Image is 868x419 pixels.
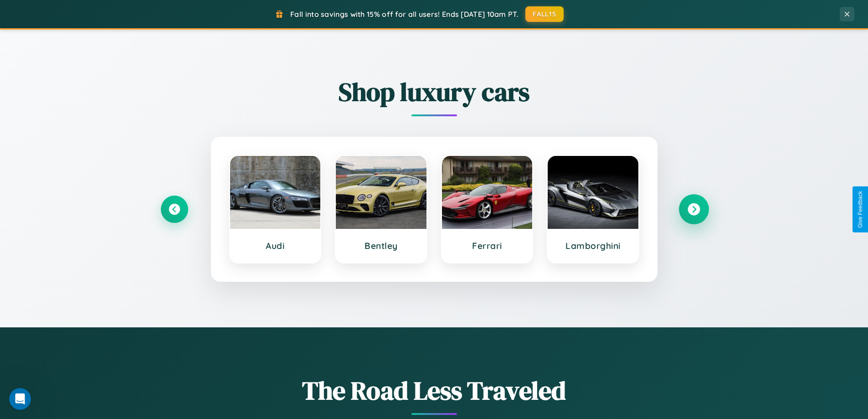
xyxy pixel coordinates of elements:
[345,240,417,251] h3: Bentley
[525,6,564,22] button: FALL15
[161,74,708,109] h2: Shop luxury cars
[239,240,312,251] h3: Audi
[290,10,519,19] span: Fall into savings with 15% off for all users! Ends [DATE] 10am PT.
[9,388,31,410] iframe: Intercom live chat
[451,240,524,251] h3: Ferrari
[857,191,863,228] div: Give Feedback
[557,240,629,251] h3: Lamborghini
[161,373,708,408] h1: The Road Less Traveled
